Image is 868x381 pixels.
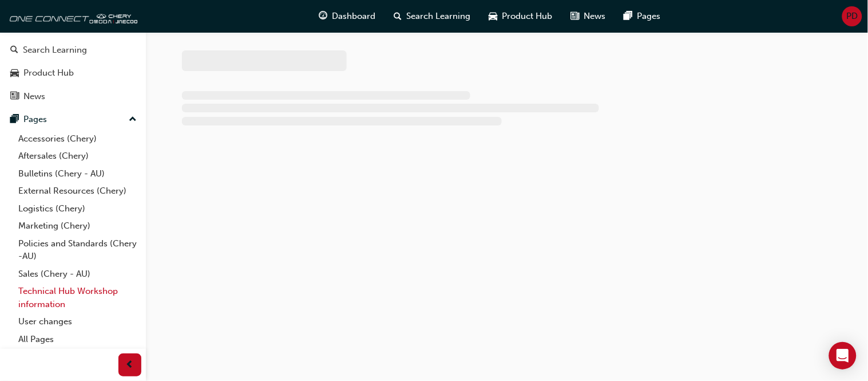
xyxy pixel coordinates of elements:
[584,10,606,23] span: News
[23,90,45,103] div: News
[23,113,47,126] div: Pages
[129,112,137,127] span: up-icon
[5,86,141,107] a: News
[5,109,141,130] button: Pages
[10,115,19,125] span: pages-icon
[14,182,141,200] a: External Resources (Chery)
[23,66,74,80] div: Product Hub
[14,265,141,283] a: Sales (Chery - AU)
[480,5,562,28] a: car-iconProduct Hub
[10,45,18,56] span: search-icon
[14,331,141,348] a: All Pages
[319,9,328,23] span: guage-icon
[624,9,633,23] span: pages-icon
[637,10,661,23] span: Pages
[10,68,19,78] span: car-icon
[14,217,141,235] a: Marketing (Chery)
[571,9,580,23] span: news-icon
[126,358,134,372] span: prev-icon
[14,130,141,148] a: Accessories (Chery)
[615,5,670,28] a: pages-iconPages
[385,5,480,28] a: search-iconSearch Learning
[489,9,498,23] span: car-icon
[14,282,141,313] a: Technical Hub Workshop information
[23,44,87,57] div: Search Learning
[310,5,385,28] a: guage-iconDashboard
[14,313,141,331] a: User changes
[10,92,19,102] span: news-icon
[842,6,862,26] button: PD
[14,235,141,265] a: Policies and Standards (Chery -AU)
[829,342,857,370] div: Open Intercom Messenger
[407,10,471,23] span: Search Learning
[14,165,141,183] a: Bulletins (Chery - AU)
[847,10,858,23] span: PD
[5,40,141,61] a: Search Learning
[562,5,615,28] a: news-iconNews
[332,10,376,23] span: Dashboard
[6,5,137,28] img: oneconnect
[14,147,141,165] a: Aftersales (Chery)
[502,10,553,23] span: Product Hub
[14,200,141,218] a: Logistics (Chery)
[5,62,141,84] a: Product Hub
[394,9,402,23] span: search-icon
